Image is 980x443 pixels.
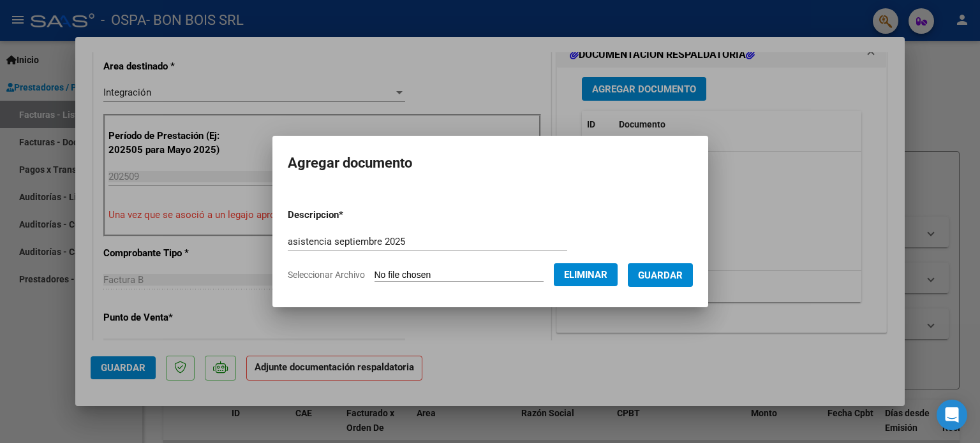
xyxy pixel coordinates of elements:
[638,270,683,281] span: Guardar
[288,151,693,175] h2: Agregar documento
[628,263,693,287] button: Guardar
[937,400,967,430] div: Open Intercom Messenger
[554,263,618,286] button: Eliminar
[288,270,365,280] span: Seleccionar Archivo
[564,269,607,280] span: Eliminar
[288,208,410,222] p: Descripcion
